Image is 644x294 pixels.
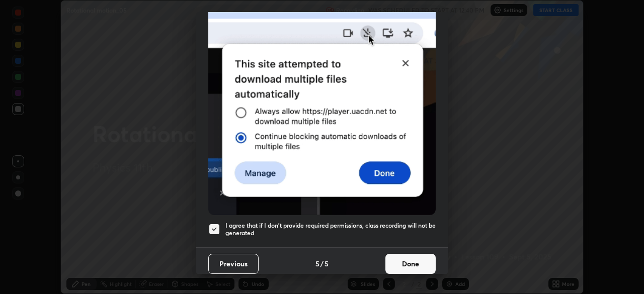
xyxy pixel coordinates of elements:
[325,258,329,269] h4: 5
[225,222,436,237] h5: I agree that if I don't provide required permissions, class recording will not be generated
[320,258,324,269] h4: /
[315,258,319,269] h4: 5
[385,254,436,274] button: Done
[208,254,259,274] button: Previous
